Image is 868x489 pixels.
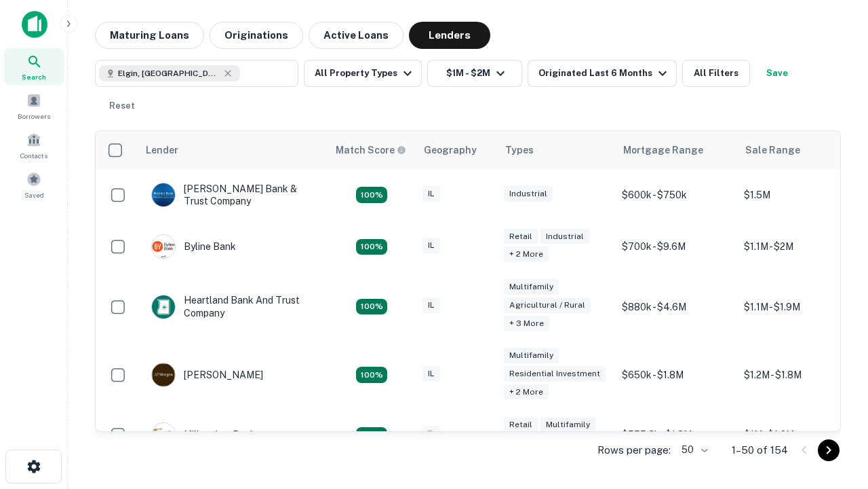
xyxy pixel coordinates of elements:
th: Types [497,131,615,169]
th: Geography [416,131,497,169]
button: Lenders [409,22,490,49]
button: Originations [210,22,303,49]
span: Borrowers [18,111,50,122]
img: picture [152,363,175,386]
a: Saved [4,166,64,203]
div: Multifamily [504,279,559,295]
div: Types [505,142,534,158]
div: Industrial [504,186,553,202]
button: Save your search to get updates of matches that match your search criteria. [755,60,799,87]
th: Mortgage Range [615,131,737,169]
button: Active Loans [309,22,403,49]
th: Sale Range [737,131,859,169]
td: $1.5M [737,169,859,221]
td: $650k - $1.8M [615,341,737,410]
div: Capitalize uses an advanced AI algorithm to match your search with the best lender. The match sco... [336,143,406,158]
span: Saved [24,189,44,200]
div: 50 [676,440,710,460]
div: Residential Investment [504,366,606,382]
td: $1.1M - $1.9M [737,272,859,341]
div: Multifamily [540,417,595,433]
button: All Filters [682,60,750,87]
div: IL [422,186,440,202]
img: picture [152,295,175,319]
span: Elgin, [GEOGRAPHIC_DATA], [GEOGRAPHIC_DATA] [118,67,220,79]
div: + 2 more [504,384,549,400]
div: + 3 more [504,316,549,331]
span: Search [22,71,46,82]
div: [PERSON_NAME] [151,363,263,387]
div: Retail [504,229,538,244]
div: + 2 more [504,247,549,262]
iframe: Chat Widget [800,337,868,402]
div: Matching Properties: 16, hasApolloMatch: undefined [356,239,387,255]
p: Rows per page: [597,442,671,458]
td: $1.1M - $2M [737,221,859,272]
div: Matching Properties: 16, hasApolloMatch: undefined [356,427,387,443]
div: IL [422,297,440,313]
div: Lender [146,142,178,158]
button: Maturing Loans [95,22,204,49]
div: Agricultural / Rural [504,297,591,313]
div: Heartland Bank And Trust Company [151,294,314,319]
button: $1M - $2M [427,60,522,87]
button: Originated Last 6 Months [528,60,677,87]
td: $700k - $9.6M [615,221,737,272]
td: $1.2M - $1.8M [737,341,859,410]
a: Borrowers [4,88,64,124]
div: Geography [424,142,477,158]
button: Go to next page [818,439,840,461]
div: IL [422,238,440,253]
td: $555.3k - $1.8M [615,409,737,460]
div: Retail [504,417,538,433]
div: Originated Last 6 Months [538,65,671,81]
div: IL [422,426,440,441]
div: Multifamily [504,348,559,363]
img: picture [152,183,175,206]
a: Contacts [4,127,64,164]
div: [PERSON_NAME] Bank & Trust Company [151,183,314,207]
th: Lender [138,131,328,169]
div: Matching Properties: 28, hasApolloMatch: undefined [356,187,387,203]
th: Capitalize uses an advanced AI algorithm to match your search with the best lender. The match sco... [328,131,416,169]
a: Search [4,48,64,85]
div: Matching Properties: 24, hasApolloMatch: undefined [356,367,387,383]
td: $1M - $1.6M [737,409,859,460]
div: IL [422,366,440,382]
p: 1–50 of 154 [732,442,788,458]
img: picture [152,423,175,446]
div: Byline Bank [151,234,236,259]
img: picture [152,235,175,258]
div: Matching Properties: 19, hasApolloMatch: undefined [356,299,387,315]
div: Mortgage Range [623,142,703,158]
button: All Property Types [304,60,422,87]
div: Sale Range [745,142,800,158]
td: $600k - $750k [615,169,737,221]
div: Millennium Bank [151,422,256,447]
span: Contacts [20,150,47,161]
img: capitalize-icon.png [22,11,47,38]
td: $880k - $4.6M [615,272,737,341]
h6: Match Score [336,143,403,158]
div: Industrial [540,229,589,244]
button: Reset [100,92,144,120]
